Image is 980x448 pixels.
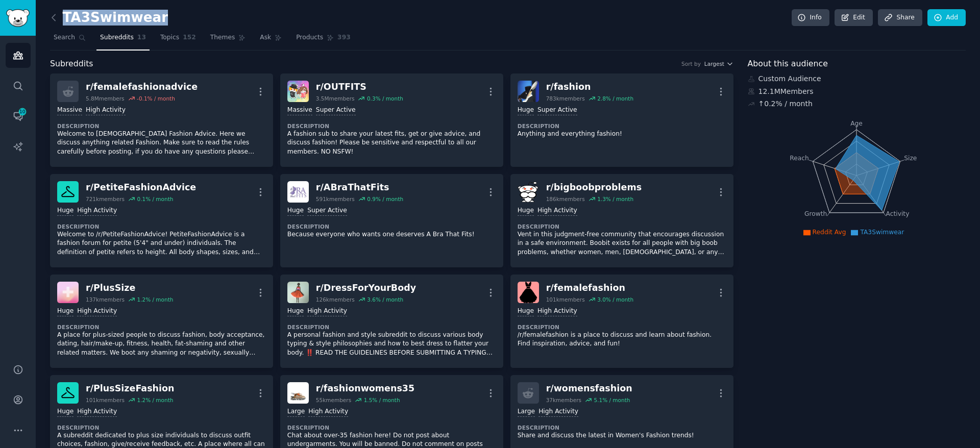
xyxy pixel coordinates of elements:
[50,174,273,267] a: PetiteFashionAdvicer/PetiteFashionAdvice721kmembers0.1% / monthHugeHigh ActivityDescriptionWelcom...
[316,382,414,395] div: r/ fashionwomens35
[57,323,266,331] dt: Description
[57,307,73,316] div: Huge
[57,282,79,303] img: PlusSize
[510,73,733,167] a: fashionr/fashion783kmembers2.8% / monthHugeSuper ActiveDescriptionAnything and everything fashion!
[57,122,266,130] dt: Description
[137,33,146,42] span: 13
[316,95,355,102] div: 3.5M members
[96,30,150,51] a: Subreddits13
[287,407,305,417] div: Large
[704,60,724,67] span: Largest
[748,73,966,84] div: Custom Audience
[86,181,196,194] div: r/ PetiteFashionAdvice
[57,181,79,203] img: PetiteFashionAdvice
[860,229,904,236] span: TA3Swimwear
[287,307,304,316] div: Huge
[367,95,403,102] div: 0.3 % / month
[518,407,535,417] div: Large
[597,195,633,203] div: 1.3 % / month
[207,30,250,51] a: Themes
[57,230,266,257] p: Welcome to /r/PetiteFashionAdvice! PetiteFashionAdvice is a fashion forum for petite (5'4" and un...
[57,206,73,216] div: Huge
[518,282,539,303] img: femalefashion
[86,81,198,93] div: r/ femalefashionadvice
[77,407,117,417] div: High Activity
[287,323,496,331] dt: Description
[50,73,273,167] a: r/femalefashionadvice5.8Mmembers-0.1% / monthMassiveHigh ActivityDescriptionWelcome to [DEMOGRAPH...
[790,154,809,161] tspan: Reach
[546,95,585,102] div: 783k members
[287,230,496,239] p: Because everyone who wants one deserves A Bra That Fits!
[256,30,285,51] a: Ask
[57,424,266,431] dt: Description
[546,296,585,303] div: 101k members
[546,282,633,294] div: r/ femalefashion
[886,210,909,217] tspan: Activity
[316,195,355,203] div: 591k members
[86,195,125,203] div: 721k members
[296,33,323,42] span: Products
[86,95,125,102] div: 5.8M members
[137,95,175,102] div: -0.1 % / month
[308,407,348,417] div: High Activity
[367,296,403,303] div: 3.6 % / month
[518,323,726,331] dt: Description
[518,206,534,216] div: Huge
[518,307,534,316] div: Huge
[518,81,539,102] img: fashion
[86,106,126,115] div: High Activity
[137,396,173,404] div: 1.2 % / month
[597,296,633,303] div: 3.0 % / month
[50,10,168,26] h2: TA3Swimwear
[537,106,577,115] div: Super Active
[518,223,726,230] dt: Description
[280,275,503,368] a: DressForYourBodyr/DressForYourBody126kmembers3.6% / monthHugeHigh ActivityDescriptionA personal f...
[518,106,534,115] div: Huge
[292,30,354,51] a: Products393
[50,30,89,51] a: Search
[748,58,828,70] span: About this audience
[50,275,273,368] a: PlusSizer/PlusSize137kmembers1.2% / monthHugeHigh ActivityDescriptionA place for plus-sized peopl...
[100,33,134,42] span: Subreddits
[546,382,632,395] div: r/ womensfashion
[681,60,701,67] div: Sort by
[77,307,117,316] div: High Activity
[57,106,82,115] div: Massive
[316,181,403,194] div: r/ ABraThatFits
[160,33,179,42] span: Topics
[260,33,271,42] span: Ask
[813,229,846,236] span: Reddit Avg
[594,396,630,404] div: 5.1 % / month
[748,86,966,97] div: 12.1M Members
[287,206,304,216] div: Huge
[157,30,200,51] a: Topics152
[316,282,416,294] div: r/ DressForYourBody
[597,95,633,102] div: 2.8 % / month
[367,195,403,203] div: 0.9 % / month
[210,33,235,42] span: Themes
[77,206,117,216] div: High Activity
[287,181,309,203] img: ABraThatFits
[287,424,496,431] dt: Description
[287,122,496,130] dt: Description
[704,60,733,67] button: Largest
[57,130,266,157] p: Welcome to [DEMOGRAPHIC_DATA] Fashion Advice. Here we discuss anything related Fashion. Make sure...
[518,424,726,431] dt: Description
[287,81,309,102] img: OUTFITS
[86,296,125,303] div: 137k members
[518,431,726,440] p: Share and discuss the latest in Women's Fashion trends!
[546,181,642,194] div: r/ bigboobproblems
[546,195,585,203] div: 186k members
[137,195,173,203] div: 0.1 % / month
[280,174,503,267] a: ABraThatFitsr/ABraThatFits591kmembers0.9% / monthHugeSuper ActiveDescriptionBecause everyone who ...
[316,396,351,404] div: 55k members
[57,382,79,404] img: PlusSizeFashion
[54,33,75,42] span: Search
[307,307,347,316] div: High Activity
[287,331,496,358] p: A personal fashion and style subreddit to discuss various body typing & style philosophies and ho...
[50,58,93,70] span: Subreddits
[546,396,581,404] div: 37k members
[510,174,733,267] a: bigboobproblemsr/bigboobproblems186kmembers1.3% / monthHugeHigh ActivityDescriptionVent in this j...
[878,9,922,27] a: Share
[537,206,577,216] div: High Activity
